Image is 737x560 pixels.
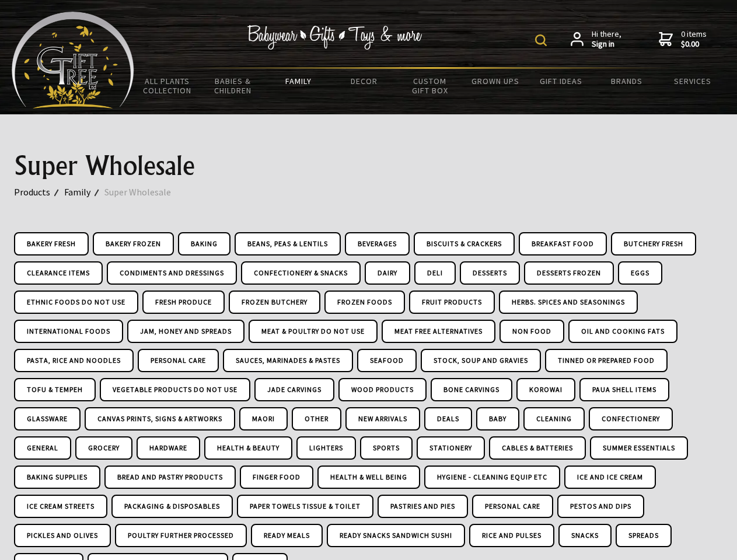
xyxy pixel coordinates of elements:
a: Baking Supplies [14,466,100,489]
a: Baking [178,232,230,256]
a: Family [266,69,331,93]
a: Finger Food [240,466,313,489]
a: Maori [239,407,288,430]
a: Beans, Peas & Lentils [235,232,341,256]
a: Oil and Cooking Fats [568,320,677,343]
a: Frozen Foods [324,290,405,314]
a: Biscuits & Crackers [414,232,515,256]
a: Services [660,69,726,93]
a: Brands [594,69,660,93]
a: General [14,436,71,460]
a: Bone Carvings [431,378,512,401]
a: Butchery Fresh [611,232,696,256]
a: Super Wholesale [104,184,185,199]
a: Korowai [516,378,575,401]
a: Eggs [618,261,662,285]
a: Vegetable Products DO NOT USE [100,378,250,401]
a: Lighters [296,436,356,460]
a: Confectionery [589,407,673,430]
strong: Sign in [592,39,621,50]
a: Decor [331,69,397,93]
a: Babies & Children [200,69,266,103]
h1: Super Wholesale [14,152,724,180]
a: Meat Free Alternatives [382,320,495,343]
img: Babywear - Gifts - Toys & more [247,25,422,50]
a: Bakery Frozen [93,232,174,256]
a: Cleaning [523,407,585,430]
a: Glassware [14,407,81,430]
a: Beverages [345,232,410,256]
span: 0 items [681,29,707,50]
a: Ready Snacks Sandwich Sushi [327,524,465,547]
a: Ready Meals [251,524,323,547]
a: Jam, Honey and Spreads [127,320,244,343]
a: Personal Care [472,495,553,518]
a: All Plants Collection [134,69,200,103]
a: Health & Well Being [317,466,420,489]
a: Dairy [365,261,410,285]
a: Paper Towels Tissue & Toilet [237,495,373,518]
strong: $0.00 [681,39,707,50]
a: Tinned or Prepared Food [545,349,668,372]
a: Hardware [137,436,200,460]
a: Poultry Further Processed [115,524,247,547]
a: Personal Care [138,349,219,372]
a: Family [64,184,104,199]
a: Custom Gift Box [397,69,463,103]
img: product search [535,34,547,46]
a: Cables & Batteries [489,436,586,460]
a: Wood Products [338,378,427,401]
a: Fresh Produce [142,290,225,314]
a: Products [14,184,64,199]
a: Non Food [500,320,564,343]
a: Gift Ideas [528,69,594,93]
a: Fruit Products [409,290,495,314]
a: Seafood [357,349,417,372]
a: International Foods [14,320,123,343]
a: New Arrivals [345,407,420,430]
a: Bread And Pastry Products [104,466,236,489]
a: Herbs. Spices and Seasonings [499,290,638,314]
a: Frozen Butchery [229,290,320,314]
span: Hi there, [592,29,621,50]
a: Health & Beauty [204,436,292,460]
a: Stock, Soup and Gravies [421,349,541,372]
a: Hygiene - Cleaning Equip Etc [424,466,560,489]
a: Breakfast Food [519,232,607,256]
a: Canvas Prints, Signs & Artworks [85,407,235,430]
a: Condiments and Dressings [107,261,237,285]
a: Paua Shell Items [579,378,669,401]
a: Desserts Frozen [524,261,614,285]
a: Clearance Items [14,261,103,285]
a: Stationery [417,436,485,460]
a: Grocery [75,436,132,460]
a: Deli [414,261,456,285]
a: Packaging & Disposables [111,495,233,518]
a: Summer Essentials [590,436,688,460]
a: Other [292,407,341,430]
a: Ice Cream Streets [14,495,107,518]
a: Rice And Pulses [469,524,554,547]
a: Baby [476,407,519,430]
a: Grown Ups [463,69,529,93]
a: Spreads [616,524,672,547]
a: Confectionery & Snacks [241,261,361,285]
a: Bakery Fresh [14,232,89,256]
a: Meat & Poultry DO NOT USE [249,320,378,343]
a: Pickles And Olives [14,524,111,547]
a: Jade Carvings [254,378,334,401]
a: Ice And Ice Cream [564,466,656,489]
a: 0 items$0.00 [659,29,707,50]
img: Babyware - Gifts - Toys and more... [12,12,134,108]
a: Ethnic Foods DO NOT USE [14,290,138,314]
a: Hi there,Sign in [571,29,621,50]
a: Sauces, Marinades & Pastes [223,349,353,372]
a: Snacks [558,524,612,547]
a: Pastries And Pies [378,495,468,518]
a: Pestos And Dips [557,495,644,518]
a: Pasta, Rice and Noodles [14,349,134,372]
a: Sports [360,436,413,460]
a: Deals [424,407,472,430]
a: Tofu & Tempeh [14,378,96,401]
a: Desserts [460,261,520,285]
